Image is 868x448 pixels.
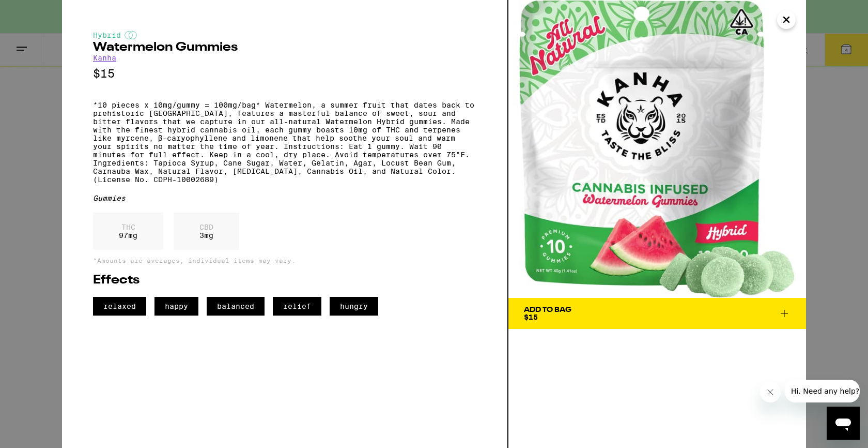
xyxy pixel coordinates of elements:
[93,101,476,184] p: *10 pieces x 10mg/gummy = 100mg/bag* Watermelon, a summer fruit that dates back to prehistoric [G...
[93,67,476,80] p: $15
[827,407,860,440] iframe: Button to launch messaging window
[199,223,213,231] p: CBD
[524,313,538,321] span: $15
[119,223,137,231] p: THC
[524,306,571,313] div: Add To Bag
[174,213,239,250] div: 3 mg
[93,31,476,39] div: Hybrid
[93,41,476,54] h2: Watermelon Gummies
[777,10,796,29] button: Close
[154,297,198,316] span: happy
[330,297,378,316] span: hungry
[93,274,476,287] h2: Effects
[785,380,860,402] iframe: Message from company
[273,297,321,316] span: relief
[93,257,476,264] p: *Amounts are averages, individual items may vary.
[508,298,806,329] button: Add To Bag$15
[93,54,116,62] a: Kanha
[207,297,265,316] span: balanced
[93,194,476,202] div: Gummies
[125,31,137,39] img: hybridColor.svg
[93,213,163,250] div: 97 mg
[93,297,146,316] span: relaxed
[760,382,781,402] iframe: Close message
